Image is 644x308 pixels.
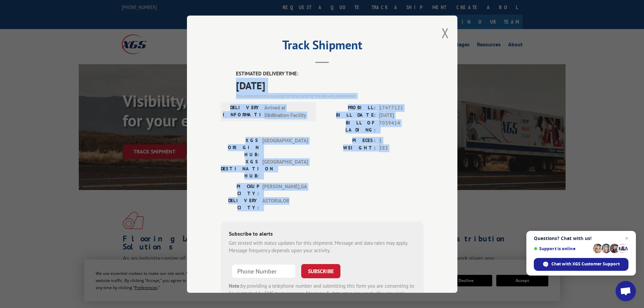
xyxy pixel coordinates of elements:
span: [GEOGRAPHIC_DATA] [262,158,308,179]
div: Open chat [616,281,636,301]
span: 7039414 [379,119,424,133]
div: by providing a telephone number and submitting this form you are consenting to be contacted by SM... [229,282,415,305]
span: 1 [379,137,424,144]
button: Close modal [442,24,449,42]
input: Phone Number [232,264,296,278]
span: Support is online [534,246,591,251]
div: Chat with XGS Customer Support [534,258,628,271]
span: [GEOGRAPHIC_DATA] [262,137,308,158]
label: ESTIMATED DELIVERY TIME: [236,70,424,78]
span: 17477121 [379,104,424,112]
label: PICKUP CITY: [221,183,259,197]
span: [DATE] [379,112,424,119]
span: Arrived at Destination Facility [264,104,310,119]
label: BILL OF LADING: [322,119,376,133]
button: SUBSCRIBE [301,264,340,278]
label: XGS DESTINATION HUB: [221,158,259,179]
span: [DATE] [236,77,424,93]
span: [PERSON_NAME] , GA [262,183,308,197]
label: PROBILL: [322,104,376,112]
span: Questions? Chat with us! [534,236,628,241]
label: DELIVERY INFORMATION: [223,104,261,119]
span: Close chat [623,234,631,242]
span: Chat with XGS Customer Support [551,261,620,267]
span: ASTORIA , OR [262,197,308,211]
label: DELIVERY CITY: [221,197,259,211]
h2: Track Shipment [221,40,424,53]
div: The estimated time is using the time zone for the delivery destination. [236,93,424,99]
label: XGS ORIGIN HUB: [221,137,259,158]
label: WEIGHT: [322,144,376,152]
span: 383 [379,144,424,152]
div: Get texted with status updates for this shipment. Message and data rates may apply. Message frequ... [229,239,415,254]
strong: Note: [229,282,241,289]
label: BILL DATE: [322,112,376,119]
label: PIECES: [322,137,376,144]
div: Subscribe to alerts [229,229,415,239]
